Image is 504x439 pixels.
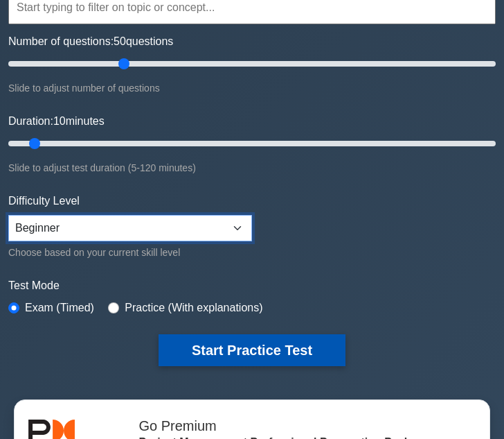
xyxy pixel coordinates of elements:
[8,193,80,209] label: Difficulty Level
[25,300,94,316] label: Exam (Timed)
[53,115,66,127] span: 10
[8,113,105,130] label: Duration: minutes
[8,160,496,176] div: Slide to adjust test duration (5-120 minutes)
[159,334,345,366] button: Start Practice Test
[8,33,173,50] label: Number of questions: questions
[8,244,252,261] div: Choose based on your current skill level
[8,277,496,294] label: Test Mode
[114,35,126,47] span: 50
[125,300,262,316] label: Practice (With explanations)
[8,80,496,96] div: Slide to adjust number of questions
